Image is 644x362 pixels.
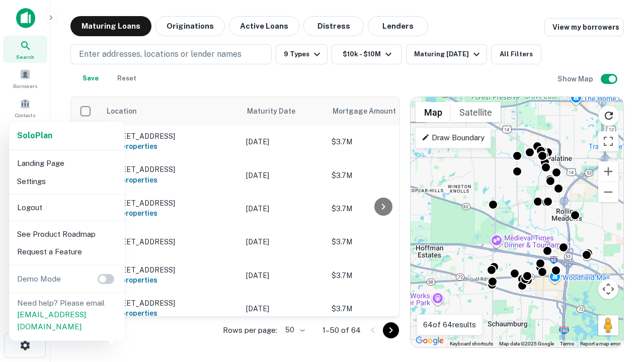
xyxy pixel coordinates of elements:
[13,273,65,285] p: Demo Mode
[17,130,52,142] a: SoloPlan
[17,131,52,140] strong: Solo Plan
[13,154,121,172] li: Landing Page
[594,249,644,298] iframe: Chat Widget
[17,297,117,333] p: Need help? Please email
[17,310,86,331] a: [EMAIL_ADDRESS][DOMAIN_NAME]
[13,225,121,243] li: See Product Roadmap
[13,172,121,191] li: Settings
[13,243,121,261] li: Request a Feature
[13,199,121,217] li: Logout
